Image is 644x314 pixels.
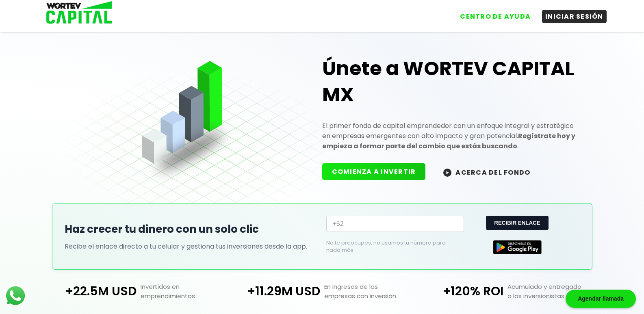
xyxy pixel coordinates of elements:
[534,4,607,23] a: INICIAR SESIÓN
[230,282,320,301] p: +11.29M USD
[320,282,414,301] p: En ingresos de las empresas con inversión
[414,282,503,301] p: +120% ROI
[322,56,580,108] h1: Únete a WORTEV CAPITAL MX
[322,167,434,176] a: COMIENZA A INVERTIR
[65,241,318,251] p: Recibe el enlace directo a tu celular y gestiona tus inversiones desde la app.
[322,121,580,151] p: El primer fondo de capital emprendedor con un enfoque integral y estratégico en empresas emergent...
[449,4,534,23] a: CENTRO DE AYUDA
[566,290,636,308] div: Agendar llamada
[486,216,548,230] button: RECIBIR ENLACE
[542,10,607,23] button: INICIAR SESIÓN
[326,239,451,254] p: No te preocupes, no usamos tu número para nada más.
[457,10,534,23] button: CENTRO DE AYUDA
[322,163,426,180] button: COMIENZA A INVERTIR
[322,131,575,151] strong: Regístrate hoy y empieza a formar parte del cambio que estás buscando
[443,169,451,177] img: wortev-capital-acerca-del-fondo
[4,284,27,307] img: logos_whatsapp-icon.242b2217.svg
[503,282,597,301] p: Acumulado y entregado a los inversionistas
[65,221,318,237] h2: Haz crecer tu dinero con un solo clic
[47,282,137,301] p: +22.5M USD
[137,282,230,301] p: Invertidos en emprendimientos
[434,163,540,181] button: ACERCA DEL FONDO
[493,240,542,254] img: Google Play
